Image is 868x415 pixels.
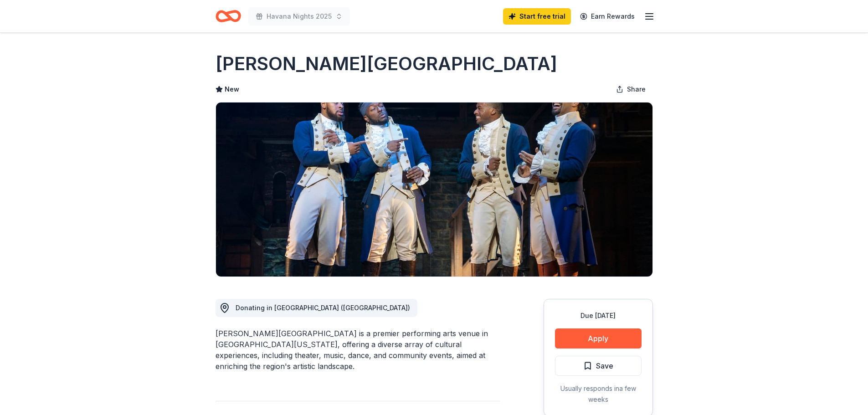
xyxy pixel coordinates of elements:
[609,80,653,98] button: Share
[216,5,241,27] a: Home
[216,328,500,372] div: [PERSON_NAME][GEOGRAPHIC_DATA] is a premier performing arts venue in [GEOGRAPHIC_DATA][US_STATE],...
[216,102,652,277] img: Image for Walton Arts Center
[596,360,613,372] span: Save
[555,383,642,405] div: Usually responds in a few weeks
[555,310,642,321] div: Due [DATE]
[236,304,410,312] span: Donating in [GEOGRAPHIC_DATA] ([GEOGRAPHIC_DATA])
[575,8,640,25] a: Earn Rewards
[555,356,642,376] button: Save
[503,8,571,25] a: Start free trial
[248,7,350,26] button: Havana Nights 2025
[225,84,239,95] span: New
[267,11,332,22] span: Havana Nights 2025
[627,84,646,95] span: Share
[216,51,557,77] h1: [PERSON_NAME][GEOGRAPHIC_DATA]
[555,328,642,348] button: Apply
